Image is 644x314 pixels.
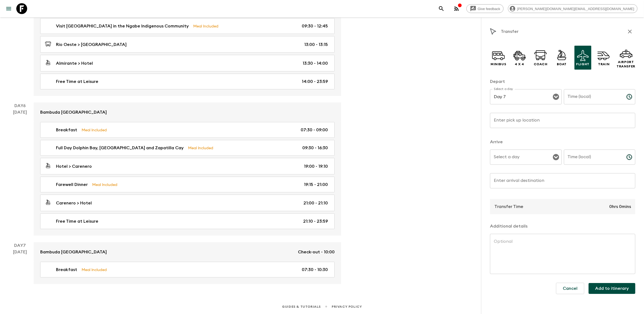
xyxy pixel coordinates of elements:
[40,262,335,278] a: BreakfastMeal Included07:30 - 10:30
[494,203,523,210] p: Transfer Time
[56,23,189,29] p: Visit [GEOGRAPHIC_DATA] in the Ngabe Indigenous Community
[332,304,362,310] a: Privacy Policy
[56,60,93,67] p: Almirante > Hotel
[556,283,584,294] button: Cancel
[13,249,27,284] div: [DATE]
[302,78,328,85] p: 14:00 - 23:59
[92,182,117,188] p: Meal Included
[40,213,335,229] a: Free Time at Leisure21:10 - 23:59
[3,3,14,14] button: menu
[494,87,513,91] label: Select a day
[589,283,635,294] button: Add to itinerary
[7,242,34,249] p: Day 7
[609,203,631,210] p: 0hrs 0mins
[56,41,127,48] p: Rio Oeste > [GEOGRAPHIC_DATA]
[40,177,335,192] a: Farewell DinnerMeal Included19:15 - 21:00
[40,18,335,34] a: Visit [GEOGRAPHIC_DATA] in the Ngabe Indigenous CommunityMeal Included09:30 - 12:45
[564,150,622,165] input: hh:mm
[40,74,335,89] a: Free Time at Leisure14:00 - 23:59
[188,145,213,151] p: Meal Included
[515,62,524,66] p: 4 x 4
[7,102,34,109] p: Day 6
[466,4,504,13] a: Give feedback
[514,7,637,11] span: [PERSON_NAME][DOMAIN_NAME][EMAIL_ADDRESS][DOMAIN_NAME]
[56,163,92,170] p: Hotel > Carenero
[302,23,328,29] p: 09:30 - 12:45
[193,23,218,29] p: Meal Included
[34,242,341,262] a: Bambuda [GEOGRAPHIC_DATA]Check-out - 10:00
[557,62,567,66] p: Boat
[40,158,335,175] a: Hotel > Carenero19:00 - 19:10
[303,60,328,67] p: 13:30 - 14:00
[475,7,503,11] span: Give feedback
[552,153,560,161] button: Open
[303,218,328,225] p: 21:10 - 23:59
[56,218,98,225] p: Free Time at Leisure
[624,152,635,163] button: Choose time
[508,4,637,13] div: [PERSON_NAME][DOMAIN_NAME][EMAIL_ADDRESS][DOMAIN_NAME]
[302,266,328,273] p: 07:30 - 10:30
[298,249,335,255] p: Check-out - 10:00
[302,145,328,151] p: 09:30 - 16:30
[81,127,107,133] p: Meal Included
[576,62,589,66] p: Flight
[81,267,107,273] p: Meal Included
[56,127,77,133] p: Breakfast
[303,200,328,206] p: 21:00 - 21:10
[301,127,328,133] p: 07:30 - 09:00
[40,55,335,71] a: Almirante > Hotel13:30 - 14:00
[40,195,335,211] a: Carenero > Hotel21:00 - 21:10
[534,62,548,66] p: Coach
[34,102,341,122] a: Bambuda [GEOGRAPHIC_DATA]
[13,109,27,236] div: [DATE]
[624,91,635,102] button: Choose time
[617,60,635,69] p: Airport Transfer
[304,41,328,48] p: 13:00 - 13:15
[56,145,184,151] p: Full Day Dolphin Bay, [GEOGRAPHIC_DATA] and Zapatilla Cay
[552,93,560,101] button: Open
[490,139,635,145] p: Arrive
[564,89,622,104] input: hh:mm
[304,181,328,188] p: 19:15 - 21:00
[40,36,335,53] a: Rio Oeste > [GEOGRAPHIC_DATA]13:00 - 13:15
[491,62,506,66] p: Minibus
[40,140,335,156] a: Full Day Dolphin Bay, [GEOGRAPHIC_DATA] and Zapatilla CayMeal Included09:30 - 16:30
[490,78,635,85] p: Depart
[56,181,88,188] p: Farewell Dinner
[490,223,635,229] p: Additional details
[598,62,610,66] p: Train
[56,200,92,206] p: Carenero > Hotel
[501,28,519,35] p: Transfer
[40,249,107,255] p: Bambuda [GEOGRAPHIC_DATA]
[56,78,98,85] p: Free Time at Leisure
[282,304,321,310] a: Guides & Tutorials
[40,109,107,116] p: Bambuda [GEOGRAPHIC_DATA]
[56,266,77,273] p: Breakfast
[40,122,335,138] a: BreakfastMeal Included07:30 - 09:00
[304,163,328,170] p: 19:00 - 19:10
[436,3,447,14] button: search adventures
